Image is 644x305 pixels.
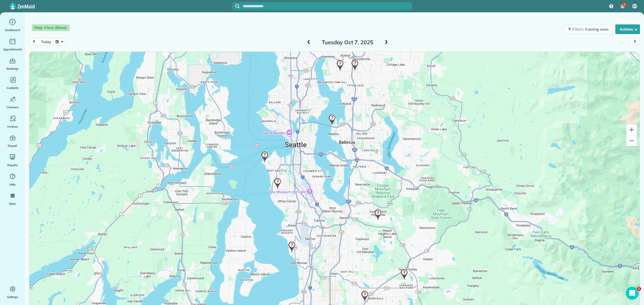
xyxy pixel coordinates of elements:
[7,294,18,300] span: Settings
[2,114,23,129] a: Invoices
[2,76,23,91] a: Contacts
[626,135,637,146] button: Zoom out
[623,3,625,7] span: 7
[2,153,23,168] a: Reports
[2,37,23,52] a: Appointments
[3,47,22,52] span: Appointments
[585,27,609,32] span: Coming soon
[2,133,23,148] a: Payroll
[39,38,53,45] button: today
[630,38,640,45] button: next
[2,172,23,187] a: Help
[5,27,20,33] span: Dashboard
[2,56,23,71] a: Bookings
[626,287,639,300] iframe: Intercom live chat
[314,39,381,45] h2: Tuesday Oct 7, 2025
[9,201,16,206] span: More
[7,162,18,168] span: Reports
[6,105,19,110] span: Cleaners
[2,285,23,300] a: Settings
[615,24,640,34] button: Actions
[617,1,628,12] div: 7 unread notifications
[8,143,17,148] span: Payroll
[637,287,641,291] span: 1
[9,182,16,187] span: Help
[7,124,18,129] span: Invoices
[6,85,19,91] span: Contacts
[29,38,39,45] button: prev
[232,4,240,8] button: Focus search
[2,18,23,33] a: Dashboard
[626,124,637,135] button: Zoom in
[573,27,584,32] span: Filters:
[32,24,70,31] span: Map View (Beta)
[2,95,23,110] a: Cleaners
[633,4,637,8] span: CV
[235,4,240,8] svg: Focus search
[6,66,19,71] span: Bookings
